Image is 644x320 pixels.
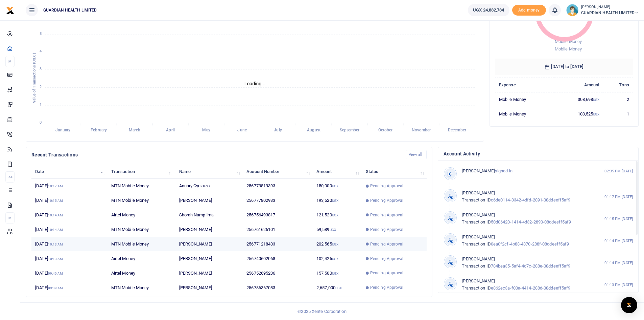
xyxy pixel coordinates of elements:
td: [DATE] [31,280,108,295]
span: Transaction ID [462,219,491,225]
small: UGX [330,228,336,232]
td: [PERSON_NAME] [175,266,243,280]
td: Airtel Money [108,208,175,222]
small: 01:17 PM [DATE] [604,194,633,200]
td: 256771218403 [243,237,313,252]
span: Transaction ID [462,285,491,291]
th: Date: activate to sort column descending [31,164,108,179]
th: Name: activate to sort column ascending [175,164,243,179]
small: 10:14 AM [48,228,63,232]
a: Add money [512,7,546,12]
td: [PERSON_NAME] [175,252,243,266]
td: 59,589 [313,222,362,237]
h4: Account Activity [444,150,633,157]
td: 256773819393 [243,179,313,193]
a: logo-small logo-large logo-large [6,7,14,13]
tspan: October [378,128,393,133]
small: 10:14 AM [48,213,63,217]
span: Pending Approval [370,284,404,291]
tspan: 0 [40,120,42,125]
small: UGX [332,213,338,217]
small: 10:15 AM [48,199,63,202]
td: [DATE] [31,252,108,266]
td: 256761626101 [243,222,313,237]
small: 09:39 AM [48,286,63,290]
li: Toup your wallet [512,5,546,16]
td: MTN Mobile Money [108,179,175,193]
td: MTN Mobile Money [108,193,175,208]
img: logo-small [6,6,14,15]
td: [DATE] [31,237,108,252]
td: [PERSON_NAME] [175,222,243,237]
h6: [DATE] to [DATE] [495,59,633,75]
span: [PERSON_NAME] [462,168,495,173]
small: [PERSON_NAME] [581,4,639,10]
span: Pending Approval [370,212,404,218]
th: Expense [495,78,554,92]
p: 784bea35-5af4-4c7c-288e-08ddeeff5af9 [462,256,590,270]
th: Status: activate to sort column ascending [362,164,427,179]
td: [PERSON_NAME] [175,280,243,295]
td: Airtel Money [108,266,175,280]
td: [PERSON_NAME] [175,237,243,252]
span: Pending Approval [370,197,404,204]
span: GUARDIAN HEALTH LIMITED [581,10,639,16]
td: 102,425 [313,252,362,266]
tspan: 4 [40,49,42,54]
span: GUARDIAN HEALTH LIMITED [41,7,99,13]
small: 01:14 PM [DATE] [604,238,633,244]
tspan: March [129,128,141,133]
tspan: April [166,128,174,133]
div: Open Intercom Messenger [621,297,637,313]
span: Pending Approval [370,183,404,189]
tspan: August [307,128,320,133]
td: MTN Mobile Money [108,237,175,252]
td: Airtel Money [108,252,175,266]
td: Mobile Money [495,107,554,121]
a: View all [406,150,427,159]
span: Transaction ID [462,241,491,247]
small: UGX [332,184,338,188]
li: Wallet ballance [465,4,512,16]
td: 193,520 [313,193,362,208]
td: 202,565 [313,237,362,252]
span: Pending Approval [370,256,404,262]
span: Mobile Money [555,46,582,51]
tspan: September [340,128,360,133]
small: UGX [332,272,338,275]
tspan: 5 [40,31,42,36]
span: Mobile Money [555,39,582,44]
small: 10:13 AM [48,257,63,261]
span: Add money [512,5,546,16]
td: 121,520 [313,208,362,222]
span: [PERSON_NAME] [462,190,495,195]
td: Mobile Money [495,92,554,107]
td: [DATE] [31,193,108,208]
a: UGX 24,882,734 [468,4,509,16]
small: 10:13 AM [48,242,63,246]
small: UGX [593,112,599,116]
td: 256740602068 [243,252,313,266]
p: c6de0114-3342-4dfd-2891-08ddeeff5af9 [462,190,590,204]
h4: Recent Transactions [31,151,400,158]
td: MTN Mobile Money [108,222,175,237]
span: Pending Approval [370,241,404,247]
td: [PERSON_NAME] [175,193,243,208]
tspan: February [91,128,107,133]
td: Anuary Cyuzuzo [175,179,243,193]
small: 01:13 PM [DATE] [604,282,633,288]
td: 256756493817 [243,208,313,222]
text: Value of Transactions (UGX ) [32,53,37,103]
td: 256786367083 [243,280,313,295]
td: 157,500 [313,266,362,280]
th: Amount [554,78,603,92]
small: 02:35 PM [DATE] [604,168,633,174]
span: [PERSON_NAME] [462,234,495,239]
tspan: May [202,128,210,133]
small: UGX [332,257,338,261]
span: UGX 24,882,734 [473,7,504,14]
tspan: 2 [40,85,42,89]
tspan: 1 [40,103,42,107]
tspan: November [412,128,431,133]
tspan: July [274,128,282,133]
